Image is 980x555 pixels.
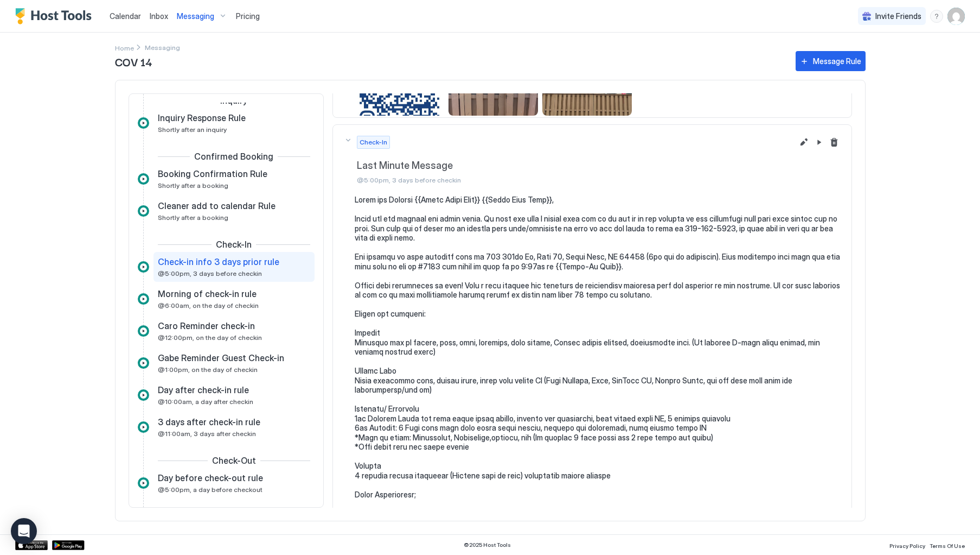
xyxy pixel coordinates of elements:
[875,11,921,21] span: Invite Friends
[158,301,259,310] span: @6:00am, on the day of checkin
[115,53,785,70] span: COV 14
[796,51,866,71] button: Message Rule
[812,136,825,149] button: Pause Message Rule
[158,472,263,483] span: Day before check-out rule
[158,384,249,395] span: Day after check-in rule
[177,11,214,21] span: Messaging
[145,43,180,52] span: Breadcrumb
[360,137,387,147] span: Check-In
[813,55,861,67] div: Message Rule
[158,168,267,179] span: Booking Confirmation Rule
[212,455,256,466] span: Check-Out
[110,11,141,21] span: Calendar
[158,430,256,438] span: @11:00am, 3 days after checkin
[158,125,227,134] span: Shortly after an inquiry
[158,417,260,427] span: 3 days after check-in rule
[194,151,273,162] span: Confirmed Booking
[464,541,511,548] span: © 2025 Host Tools
[52,540,85,550] a: Google Play Store
[110,10,141,22] a: Calendar
[828,136,841,149] button: Delete message rule
[15,540,48,550] a: App Store
[158,485,262,494] span: @5:00pm, a day before checkout
[158,398,253,406] span: @10:00am, a day after checkin
[115,42,134,53] div: Breadcrumb
[158,200,276,211] span: Cleaner add to calendar Rule
[889,539,925,551] a: Privacy Policy
[11,518,37,544] div: Open Intercom Messenger
[947,8,965,25] div: User profile
[158,213,228,222] span: Shortly after a booking
[158,365,258,374] span: @1:00pm, on the day of checkin
[357,160,793,172] span: Last Minute Message
[930,539,965,551] a: Terms Of Use
[158,352,284,363] span: Gabe Reminder Guest Check-in
[15,8,97,24] a: Host Tools Logo
[930,10,943,23] div: menu
[236,11,260,21] span: Pricing
[216,239,252,250] span: Check-In
[158,256,279,267] span: Check-in info 3 days prior rule
[333,125,851,195] button: Check-InLast Minute Message@5:00pm, 3 days before checkinEdit message rulePause Message RuleDelet...
[150,11,168,21] span: Inbox
[158,333,262,342] span: @12:00pm, on the day of checkin
[115,44,134,52] span: Home
[158,288,257,299] span: Morning of check-in rule
[889,543,925,549] span: Privacy Policy
[150,10,168,22] a: Inbox
[158,320,255,331] span: Caro Reminder check-in
[158,112,246,123] span: Inquiry Response Rule
[797,136,810,149] button: Edit message rule
[158,181,228,190] span: Shortly after a booking
[115,42,134,53] a: Home
[158,269,262,277] span: @5:00pm, 3 days before checkin
[357,176,793,184] span: @5:00pm, 3 days before checkin
[930,543,965,549] span: Terms Of Use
